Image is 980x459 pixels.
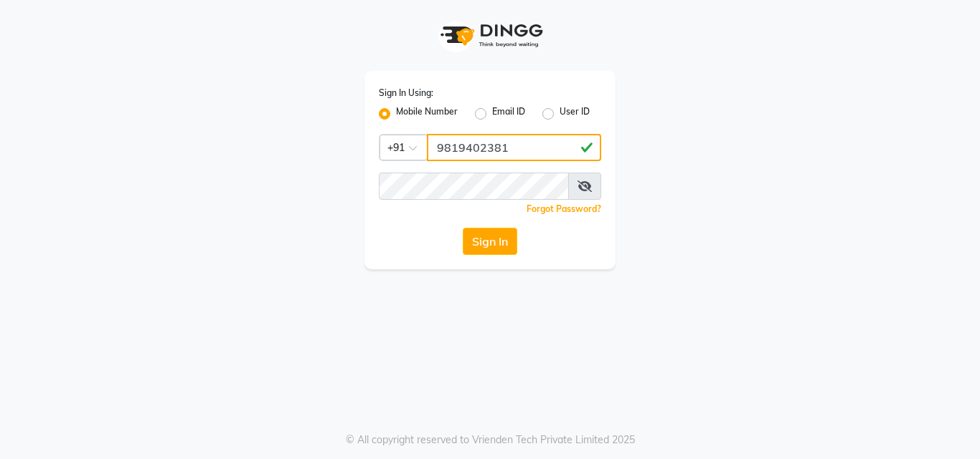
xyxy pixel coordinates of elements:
[433,14,547,57] img: logo1.svg
[527,203,601,214] a: Forgot Password?
[396,105,458,122] label: Mobile Number
[427,134,601,161] input: Username
[379,87,433,100] label: Sign In Using:
[492,105,525,122] label: Email ID
[560,105,590,122] label: User ID
[463,228,517,255] button: Sign In
[379,173,569,200] input: Username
